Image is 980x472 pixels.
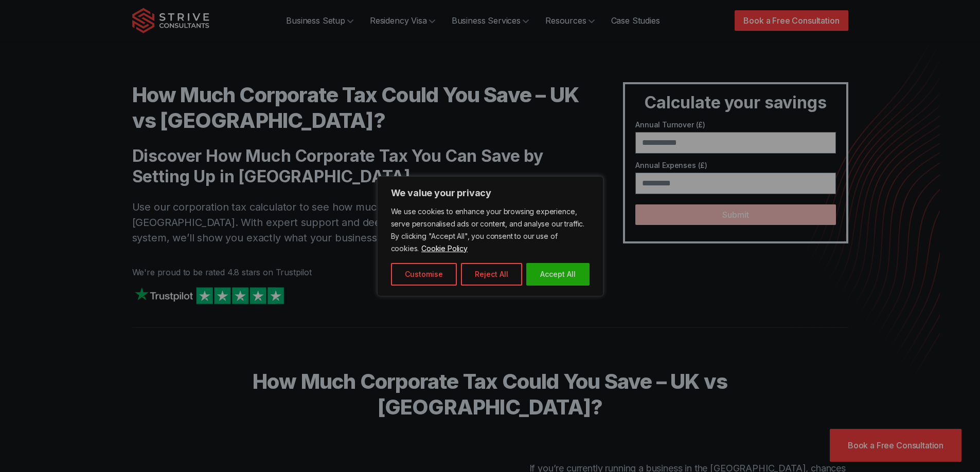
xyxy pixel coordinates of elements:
p: We value your privacy [391,187,590,199]
div: We value your privacy [377,176,603,296]
button: Reject All [461,263,522,286]
button: Customise [391,263,457,286]
a: Cookie Policy [421,243,468,253]
button: Accept All [526,263,590,286]
p: We use cookies to enhance your browsing experience, serve personalised ads or content, and analys... [391,205,590,255]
